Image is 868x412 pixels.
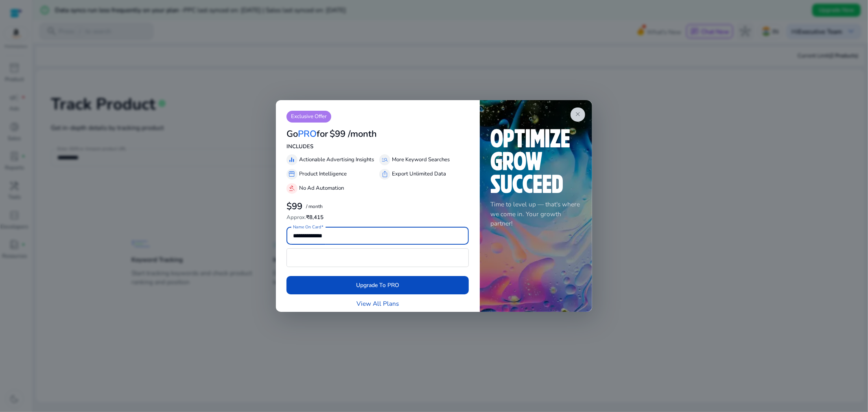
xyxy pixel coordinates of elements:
span: manage_search [381,156,389,164]
h3: Go for [286,129,328,139]
p: Exclusive Offer [286,111,331,123]
span: equalizer [288,156,295,164]
p: No Ad Automation [299,184,344,193]
button: Upgrade To PRO [286,276,469,294]
img: website_grey.svg [13,21,20,28]
div: v 4.0.25 [23,13,40,20]
h6: ₹8,415 [286,215,469,221]
span: Approx. [286,214,306,221]
p: Actionable Advertising Insights [299,156,374,164]
img: logo_orange.svg [13,13,20,20]
span: gavel [288,185,295,192]
div: Domain: [DOMAIN_NAME] [21,21,90,28]
span: PRO [298,128,317,140]
span: close [574,111,582,118]
span: Upgrade To PRO [356,281,399,289]
a: View All Plans [356,299,399,308]
img: tab_domain_overview_orange.svg [22,47,28,54]
h3: $99 /month [330,129,377,139]
div: Keywords by Traffic [90,48,137,53]
p: Product Intelligence [299,170,347,178]
img: tab_keywords_by_traffic_grey.svg [81,47,87,54]
p: Export Unlimited Data [392,170,446,178]
span: ios_share [381,171,389,178]
p: Time to level up — that's where we come in. Your growth partner! [490,199,582,228]
mat-label: Name On Card [293,224,321,230]
p: / month [306,204,323,209]
span: storefront [288,171,295,178]
div: Domain Overview [31,48,73,53]
p: More Keyword Searches [392,156,450,164]
b: $99 [286,200,302,213]
iframe: Secure card payment input frame [291,250,464,266]
p: INCLUDES [286,143,469,151]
